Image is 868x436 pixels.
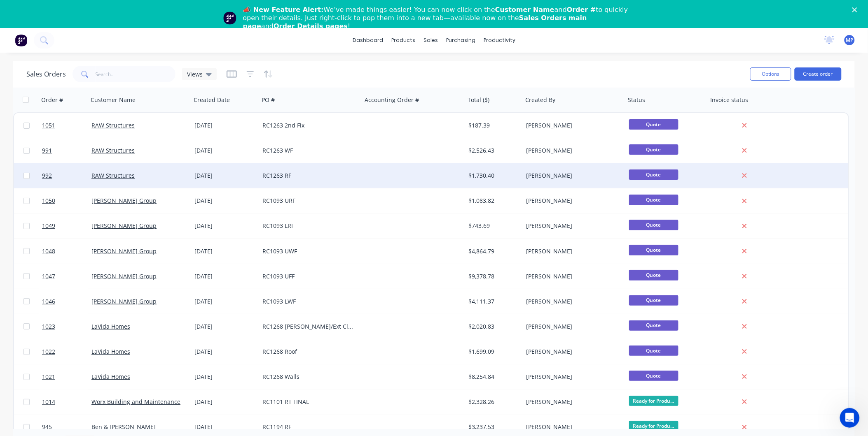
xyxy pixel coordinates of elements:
[629,220,678,230] span: Quote
[468,297,517,306] div: $4,111.37
[91,398,180,406] a: Worx Building and Maintenance
[526,272,618,281] div: [PERSON_NAME]
[243,6,324,14] b: 📣 New Feature Alert:
[468,348,517,356] div: $1,699.09
[91,197,157,204] a: [PERSON_NAME] Group
[468,222,517,230] div: $743.69
[628,96,646,104] div: Status
[262,373,354,381] div: RC1268 Walls
[243,14,587,30] b: Sales Orders main page
[42,272,55,281] span: 1047
[194,197,256,205] div: [DATE]
[468,398,517,406] div: $2,328.26
[262,197,354,205] div: RC1093 URF
[526,297,618,306] div: [PERSON_NAME]
[629,421,678,431] span: Ready for Produ...
[629,346,678,356] span: Quote
[526,322,618,331] div: [PERSON_NAME]
[629,144,678,155] span: Quote
[495,6,554,14] b: Customer Name
[349,34,387,46] a: dashboard
[526,398,618,406] div: [PERSON_NAME]
[91,322,130,330] a: LaVida Homes
[262,272,354,281] div: RC1093 UFF
[42,138,91,163] a: 991
[42,163,91,188] a: 992
[194,172,256,180] div: [DATE]
[42,364,91,389] a: 1021
[840,408,860,428] iframe: Intercom live chat
[262,172,354,180] div: RC1263 RF
[42,247,55,255] span: 1048
[468,322,517,331] div: $2,020.83
[526,172,618,180] div: [PERSON_NAME]
[846,37,854,44] span: MP
[42,297,55,306] span: 1046
[419,34,442,46] div: sales
[468,146,517,155] div: $2,526.43
[852,7,861,12] div: Close
[194,96,230,104] div: Created Date
[194,423,256,431] div: [DATE]
[468,172,517,180] div: $1,730.40
[468,197,517,205] div: $1,083.82
[42,322,55,331] span: 1023
[468,121,517,130] div: $187.39
[750,67,791,81] button: Options
[42,188,91,213] a: 1050
[262,146,354,155] div: RC1263 WF
[194,247,256,255] div: [DATE]
[526,197,618,205] div: [PERSON_NAME]
[567,6,596,14] b: Order #
[526,222,618,230] div: [PERSON_NAME]
[194,373,256,381] div: [DATE]
[42,264,91,289] a: 1047
[262,423,354,431] div: RC1194 RF
[262,322,354,331] div: RC1268 [PERSON_NAME]/Ext Cladding
[629,169,678,180] span: Quote
[468,247,517,255] div: $4,864.79
[42,146,52,155] span: 991
[526,146,618,155] div: [PERSON_NAME]
[526,348,618,356] div: [PERSON_NAME]
[262,348,354,356] div: RC1268 Roof
[711,96,749,104] div: Invoice status
[91,348,130,355] a: LaVida Homes
[194,146,256,155] div: [DATE]
[526,373,618,381] div: [PERSON_NAME]
[194,398,256,406] div: [DATE]
[42,222,55,230] span: 1049
[42,213,91,238] a: 1049
[795,67,842,81] button: Create order
[42,423,52,431] span: 945
[194,348,256,356] div: [DATE]
[42,113,91,138] a: 1051
[468,96,489,104] div: Total ($)
[243,6,632,30] div: We’ve made things easier! You can now click on the and to quickly open their details. Just right-...
[42,289,91,314] a: 1046
[42,172,52,180] span: 992
[262,96,275,104] div: PO #
[387,34,419,46] div: products
[629,295,678,306] span: Quote
[91,373,130,380] a: LaVida Homes
[525,96,555,104] div: Created By
[96,66,176,82] input: Search...
[91,96,136,104] div: Customer Name
[91,172,135,179] a: RAW Structures
[223,12,236,25] img: Profile image for Team
[42,239,91,264] a: 1048
[629,195,678,205] span: Quote
[629,371,678,381] span: Quote
[262,247,354,255] div: RC1093 UWF
[262,121,354,130] div: RC1263 2nd Fix
[42,373,55,381] span: 1021
[262,398,354,406] div: RC1101 RT FINAL
[274,22,348,30] b: Order Details pages
[468,272,517,281] div: $9,378.78
[442,34,480,46] div: purchasing
[42,197,55,205] span: 1050
[194,121,256,130] div: [DATE]
[526,121,618,130] div: [PERSON_NAME]
[91,121,135,129] a: RAW Structures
